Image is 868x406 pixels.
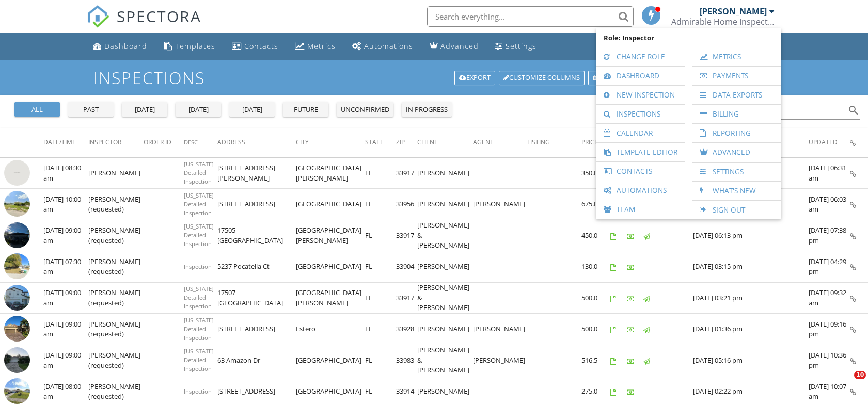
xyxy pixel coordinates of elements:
a: Billing [697,105,776,123]
iframe: Intercom live chat [833,371,858,396]
a: SPECTORA [87,14,201,36]
span: Listing [527,138,550,147]
td: [DATE] 03:21 pm [693,282,809,314]
span: [US_STATE] Detailed Inspection [184,191,214,217]
a: Sign Out [697,201,776,219]
th: Zip: Not sorted. [396,128,417,157]
a: New Inspection [601,86,680,104]
th: Agent: Not sorted. [473,128,527,157]
td: 17505 [GEOGRAPHIC_DATA] [217,220,296,251]
a: Dashboard [89,37,151,56]
td: Estero [296,314,365,345]
td: 500.0 [581,314,610,345]
span: Order ID [144,138,171,147]
img: streetview [4,160,30,186]
td: [PERSON_NAME] [88,157,144,189]
td: 5237 Pocatella Ct [217,251,296,283]
th: Listing: Not sorted. [527,128,581,157]
div: [PERSON_NAME] [700,6,767,17]
td: FL [365,282,396,314]
th: Updated: Not sorted. [809,128,850,157]
div: Contacts [244,41,278,51]
span: Address [217,138,245,147]
div: Automations [364,41,413,51]
td: 33917 [396,157,417,189]
td: [DATE] 03:15 pm [693,251,809,283]
a: Change Role [601,47,680,66]
td: [DATE] 06:13 pm [693,220,809,251]
td: [DATE] 10:36 pm [809,345,850,376]
span: Zip [396,138,405,147]
td: FL [365,189,396,220]
td: [DATE] 05:16 pm [693,345,809,376]
td: [DATE] 09:00 am [43,345,88,376]
td: FL [365,220,396,251]
img: 9541858%2Fcover_photos%2FHe2kIuY8npcHTyl8VaxG%2Fsmall.jpeg [4,316,30,342]
td: [DATE] 04:29 pm [809,251,850,283]
td: [PERSON_NAME] (requested) [88,189,144,220]
td: FL [365,251,396,283]
h1: Inspections [93,69,775,87]
td: 516.5 [581,345,610,376]
img: 9564757%2Fcover_photos%2FRqk1wPum9h3OsYuF460Z%2Fsmall.jpeg [4,285,30,311]
td: [GEOGRAPHIC_DATA][PERSON_NAME] [296,220,365,251]
div: all [19,105,56,115]
td: [PERSON_NAME] & [PERSON_NAME] [417,220,473,251]
th: Price: Not sorted. [581,128,610,157]
span: SPECTORA [117,5,201,27]
div: future [287,105,324,115]
td: [DATE] 06:03 am [809,189,850,220]
td: [PERSON_NAME] (requested) [88,282,144,314]
span: Inspection [184,387,212,395]
th: City: Not sorted. [296,128,365,157]
i: search [847,104,860,117]
a: Contacts [228,37,282,56]
span: Date/Time [43,138,76,147]
th: Inspection Details: Not sorted. [850,128,868,157]
a: Metrics [697,47,776,66]
td: [PERSON_NAME] [473,314,527,345]
td: FL [365,157,396,189]
td: 450.0 [581,220,610,251]
img: The Best Home Inspection Software - Spectora [87,5,109,28]
td: [PERSON_NAME] [417,157,473,189]
div: [DATE] [233,105,271,115]
td: [PERSON_NAME] [417,189,473,220]
div: [DATE] [126,105,163,115]
button: all [14,102,60,117]
td: [DATE] 07:38 pm [809,220,850,251]
td: FL [365,314,396,345]
span: Agent [473,138,494,147]
img: streetview [4,191,30,217]
a: Payments [697,67,776,85]
td: [GEOGRAPHIC_DATA][PERSON_NAME] [296,282,365,314]
th: Date/Time: Not sorted. [43,128,88,157]
a: Reporting [697,124,776,142]
div: Admirable Home Inspections, LLC [671,17,775,27]
button: [DATE] [122,102,167,117]
a: Team [601,200,680,219]
td: [PERSON_NAME] [417,251,473,283]
a: Undelete inspections [588,71,679,85]
span: Desc [184,138,198,146]
td: 33983 [396,345,417,376]
button: past [68,102,114,117]
span: Role: Inspector [601,28,776,47]
span: City [296,138,309,147]
img: 9559590%2Fcover_photos%2FRQJInweih4cZgHk7Ibkr%2Fsmall.jpg [4,222,30,248]
a: Advanced [697,143,776,162]
a: Data Exports [697,86,776,104]
td: [PERSON_NAME] & [PERSON_NAME] [417,282,473,314]
a: What's New [697,182,776,200]
div: Advanced [440,41,479,51]
a: Contacts [601,162,680,181]
td: 500.0 [581,282,610,314]
div: Dashboard [104,41,147,51]
span: State [365,138,384,147]
td: [DATE] 09:16 pm [809,314,850,345]
td: [STREET_ADDRESS] [217,314,296,345]
button: [DATE] [176,102,221,117]
a: Metrics [291,37,340,56]
img: streetview [4,378,30,404]
td: 33917 [396,220,417,251]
